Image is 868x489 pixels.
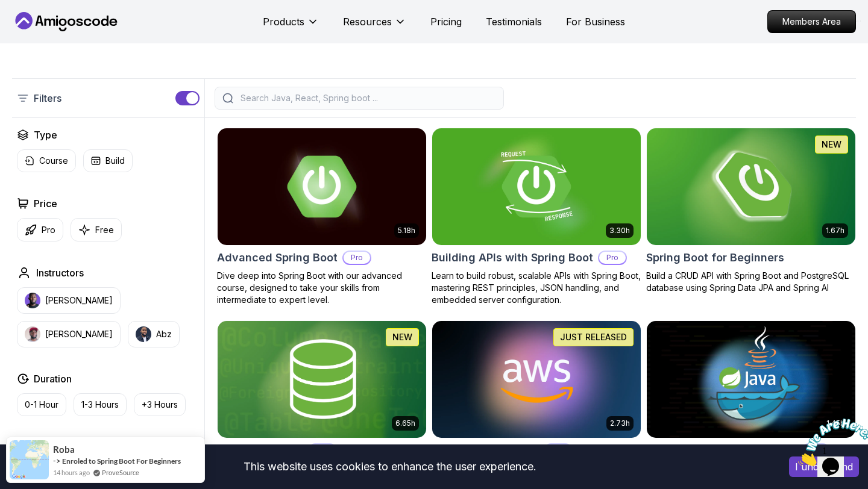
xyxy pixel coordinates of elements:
p: Members Area [768,11,855,33]
a: Pricing [430,14,462,29]
p: 0-1 Hour [25,399,58,411]
p: 1.67h [826,226,844,235]
img: instructor img [25,326,40,342]
p: Build a CRUD API with Spring Boot and PostgreSQL database using Spring Data JPA and Spring AI [646,270,856,294]
button: Accept cookies [789,456,859,477]
button: Products [263,14,319,39]
iframe: chat widget [793,414,868,471]
button: Pro [17,218,63,241]
p: Learn to build robust, scalable APIs with Spring Boot, mastering REST principles, JSON handling, ... [432,270,641,306]
p: NEW [822,139,841,151]
p: Free [95,224,114,236]
p: Pro [344,252,370,264]
h2: Advanced Spring Boot [217,249,338,266]
button: instructor img[PERSON_NAME] [17,321,121,347]
a: Members Area [767,10,856,33]
p: Course [39,155,68,167]
span: Roba [53,444,75,455]
p: Filters [34,91,61,105]
p: NEW [392,331,412,343]
button: Free [71,218,122,241]
button: Build [83,149,133,172]
p: 5.18h [398,226,415,235]
p: 2.73h [610,419,630,428]
p: Abz [156,328,172,340]
p: Resources [343,14,392,29]
p: Pro [599,252,626,264]
p: 3.30h [609,226,630,235]
p: 6.65h [395,419,415,428]
h2: Spring Data JPA [217,442,303,459]
p: +3 Hours [142,399,178,411]
span: 14 hours ago [53,467,90,478]
p: [PERSON_NAME] [45,294,113,307]
p: [PERSON_NAME] [45,328,113,340]
a: Advanced Spring Boot card5.18hAdvanced Spring BootProDive deep into Spring Boot with our advanced... [217,128,427,306]
img: instructor img [136,326,151,342]
h2: Building APIs with Spring Boot [432,249,593,266]
img: Advanced Spring Boot card [218,128,426,245]
p: Build [105,155,125,167]
p: Dive deep into Spring Boot with our advanced course, designed to take your skills from intermedia... [217,270,427,306]
div: This website uses cookies to enhance the user experience. [9,453,771,480]
button: +3 Hours [134,393,186,416]
button: Course [17,149,76,172]
span: 1 [5,5,10,15]
button: instructor imgAbz [128,321,180,347]
h2: Docker for Java Developers [646,442,796,459]
button: Resources [343,14,406,39]
img: provesource social proof notification image [10,440,49,479]
button: instructor img[PERSON_NAME] [17,287,121,314]
input: Search Java, React, Spring boot ... [238,92,496,104]
a: ProveSource [102,467,139,478]
h2: Type [34,128,57,142]
a: Spring Data JPA card6.65hNEWSpring Data JPAProMaster database management, advanced querying, and ... [217,320,427,487]
button: 0-1 Hour [17,393,66,416]
h2: AWS for Developers [432,442,539,459]
a: For Business [566,14,625,29]
h2: Spring Boot for Beginners [646,249,784,266]
h2: Price [34,196,57,211]
p: Products [263,14,304,29]
p: Pro [42,224,55,236]
img: Docker for Java Developers card [647,321,855,438]
a: Enroled to Spring Boot For Beginners [62,456,181,466]
img: Chat attention grabber [5,5,80,52]
a: Testimonials [486,14,542,29]
a: Building APIs with Spring Boot card3.30hBuilding APIs with Spring BootProLearn to build robust, s... [432,128,641,306]
img: Spring Boot for Beginners card [641,125,860,248]
img: AWS for Developers card [432,321,641,438]
img: Building APIs with Spring Boot card [432,128,641,245]
span: -> [53,456,61,466]
button: 1-3 Hours [74,393,127,416]
img: Spring Data JPA card [218,321,426,438]
h2: Instructors [36,266,84,280]
p: JUST RELEASED [560,331,627,343]
img: instructor img [25,293,40,308]
h2: Duration [34,372,72,386]
a: Spring Boot for Beginners card1.67hNEWSpring Boot for BeginnersBuild a CRUD API with Spring Boot ... [646,128,856,294]
p: 1-3 Hours [81,399,119,411]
